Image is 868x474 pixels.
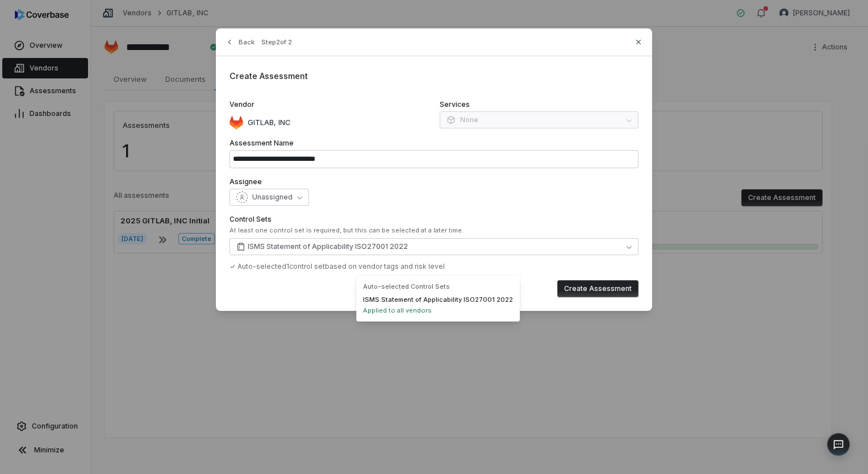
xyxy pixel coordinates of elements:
button: Create Assessment [557,280,639,297]
span: ISMS Statement of Applicability ISO27001 2022 [248,242,408,251]
label: Control Sets [229,215,639,224]
p: GITLAB, INC [243,117,291,128]
div: At least one control set is required, but this can be selected at a later time. [229,226,639,235]
label: Assessment Name [229,139,639,148]
span: Vendor [229,100,254,109]
span: ISMS Statement of Applicability ISO27001 2022 [363,296,513,304]
span: Applied to all vendors [363,306,432,315]
span: Step 2 of 2 [261,38,292,47]
span: Create Assessment [229,71,308,81]
span: Auto-selected Control Sets [363,282,513,291]
label: Services [440,100,639,109]
div: ✓ Auto-selected 1 control set based on vendor tags and risk level [229,262,639,271]
button: Back [222,32,258,52]
label: Assignee [229,177,639,186]
span: Unassigned [252,193,293,202]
